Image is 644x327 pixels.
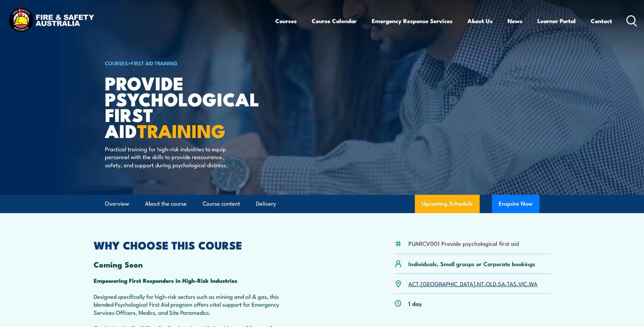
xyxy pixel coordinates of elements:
p: 1 day [408,299,422,307]
a: About Us [467,12,493,30]
a: About the course [145,195,187,213]
p: Individuals, Small groups or Corporate bookings [408,260,535,268]
a: News [508,12,522,30]
li: PUARCV001 Provide psychological first aid [408,239,519,247]
a: WA [529,279,537,288]
h1: Provide Psychological First Aid [105,75,273,138]
a: Course Calendar [312,12,357,30]
a: Emergency Response Services [372,12,453,30]
a: Course content [203,195,240,213]
a: NT [477,279,484,288]
a: Contact [591,12,612,30]
h6: > [105,59,273,67]
a: VIC [518,279,527,288]
a: Upcoming Schedule [415,195,480,213]
strong: Empowering First Responders in High-Risk Industries [94,276,237,285]
a: Delivery [256,195,276,213]
a: ACT [408,279,419,288]
p: , , , , , , , [408,280,537,288]
p: Practical training for high-risk industries to equip personnel with the skills to provide reassur... [105,145,229,169]
a: SA [498,279,505,288]
strong: TRAINING [137,116,225,144]
a: [GEOGRAPHIC_DATA] [421,279,475,288]
a: Courses [275,12,297,30]
button: Enquire Now [492,195,539,213]
h2: WHY CHOOSE THIS COURSE [94,240,292,249]
a: Overview [105,195,129,213]
a: COURSES [105,59,128,67]
a: TAS [507,279,517,288]
a: First Aid Training [131,59,178,67]
strong: Coming Soon [94,258,143,270]
a: QLD [486,279,496,288]
a: Learner Portal [537,12,576,30]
